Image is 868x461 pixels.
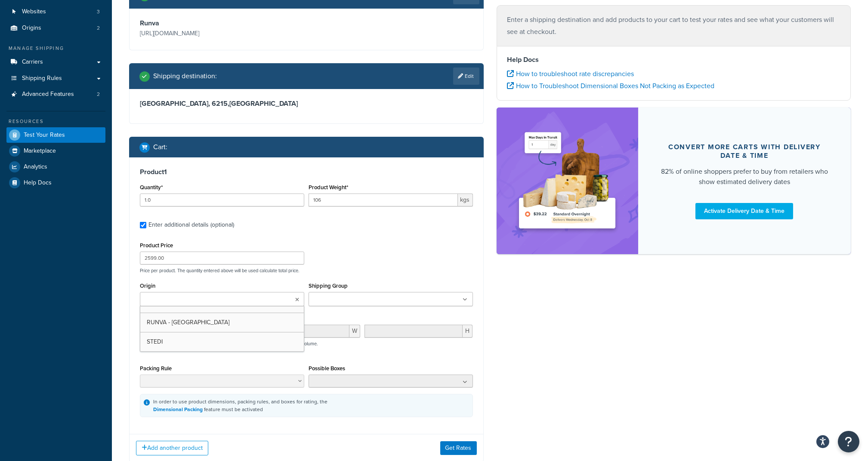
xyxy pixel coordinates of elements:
div: In order to use product dimensions, packing rules, and boxes for rating, the feature must be acti... [153,398,327,413]
button: Get Rates [440,441,477,455]
a: RUNVA - [GEOGRAPHIC_DATA] [140,313,304,332]
div: Resources [6,118,105,125]
p: Dimensions per product. The quantity entered above will be used calculate total volume. [138,341,318,347]
span: W [349,325,360,338]
span: Analytics [24,163,47,171]
div: 82% of online shoppers prefer to buy from retailers who show estimated delivery dates [659,166,830,187]
span: Test Your Rates [24,132,65,139]
span: H [463,325,473,338]
div: Enter additional details (optional) [148,219,234,231]
h3: Runva [140,19,304,28]
button: Add another product [136,441,208,455]
a: Shipping Rules [6,71,105,86]
span: RUNVA - [GEOGRAPHIC_DATA] [147,318,229,327]
span: 2 [97,91,100,98]
label: Packing Rule [140,365,172,372]
li: Advanced Features [6,86,105,102]
p: Enter a shipping destination and add products to your cart to test your rates and see what your c... [507,14,840,38]
span: STEDI [147,337,163,346]
span: kgs [458,194,473,206]
span: Advanced Features [22,91,74,98]
input: Enter additional details (optional) [140,222,146,228]
a: Advanced Features2 [6,86,105,102]
button: Open Resource Center [838,431,859,452]
label: Origin [140,283,155,289]
li: Websites [6,4,105,20]
a: Websites3 [6,4,105,20]
label: Product Price [140,242,173,249]
h3: [GEOGRAPHIC_DATA], 6215 , [GEOGRAPHIC_DATA] [140,99,473,108]
a: Help Docs [6,175,105,191]
h3: Product 1 [140,168,473,176]
h2: Shipping destination : [153,72,217,80]
div: Convert more carts with delivery date & time [659,143,830,160]
img: feature-image-ddt-36eae7f7280da8017bfb280eaccd9c446f90b1fe08728e4019434db127062ab4.png [513,120,621,241]
a: Marketplace [6,143,105,159]
a: Carriers [6,54,105,70]
label: Shipping Group [309,283,348,289]
span: 3 [97,8,100,15]
input: 0.00 [309,194,458,206]
span: Shipping Rules [22,75,62,82]
p: [URL][DOMAIN_NAME] [140,28,304,40]
span: 2 [97,25,100,32]
input: 0.0 [140,194,304,206]
a: STEDI [140,332,304,351]
span: Marketplace [24,148,56,155]
a: Test Your Rates [6,127,105,143]
span: Carriers [22,58,43,66]
a: Dimensional Packing [153,406,203,413]
h2: Cart : [153,143,167,151]
label: Quantity* [140,184,163,191]
a: Activate Delivery Date & Time [695,203,793,219]
a: How to troubleshoot rate discrepancies [507,69,634,79]
div: Manage Shipping [6,45,105,52]
a: Analytics [6,159,105,175]
a: Origins2 [6,20,105,36]
p: Price per product. The quantity entered above will be used calculate total price. [138,267,475,274]
a: Edit [453,68,479,85]
h4: Help Docs [507,55,840,65]
label: Possible Boxes [309,365,345,372]
a: How to Troubleshoot Dimensional Boxes Not Packing as Expected [507,81,715,91]
li: Origins [6,20,105,36]
span: Origins [22,25,41,32]
label: Product Weight* [309,184,348,191]
span: Websites [22,8,46,15]
span: Help Docs [24,179,52,187]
